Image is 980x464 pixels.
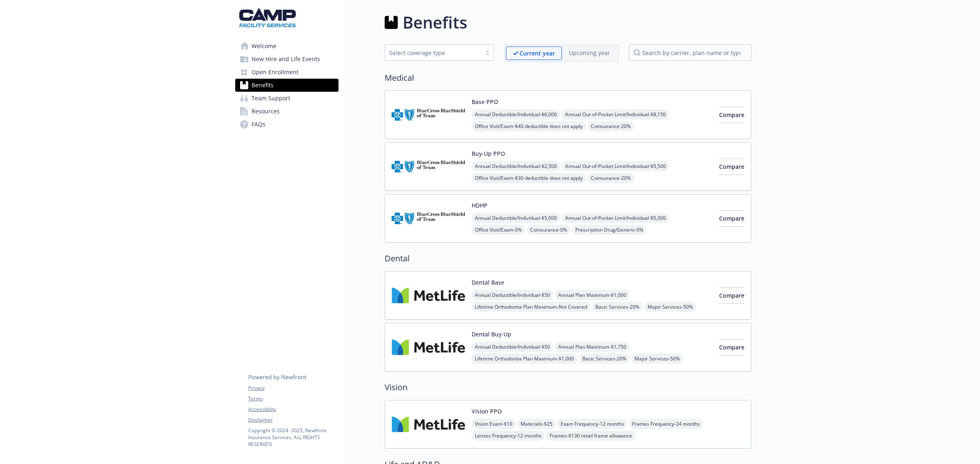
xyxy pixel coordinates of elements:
span: Annual Plan Maximum - $1,750 [555,342,630,352]
p: Copyright © 2024 - 2025 , Newfront Insurance Services, ALL RIGHTS RESERVED [248,427,338,448]
span: Office Visit/Exam - $40 deductible does not apply [472,121,586,131]
div: Select coverage type [389,49,477,57]
span: Annual Deductible/Individual - $6,000 [472,109,560,119]
span: Resources [252,105,280,118]
span: FAQs [252,118,265,131]
span: Coinsurance - 20% [588,173,634,183]
p: Current year [519,49,555,57]
span: Compare [719,214,744,222]
span: Annual Out-of-Pocket Limit/Individual - $8,150 [562,109,669,119]
span: Upcoming year [562,46,617,60]
input: search by carrier, plan name or type [629,44,751,61]
span: Frames - $130 retail frame allowance [546,431,635,441]
span: Coinsurance - 0% [527,225,570,235]
h2: Dental [385,252,751,265]
button: Compare [719,107,744,123]
span: Team Support [252,92,290,105]
span: Frames Frequency - 24 months [629,419,703,429]
span: Welcome [252,40,276,53]
span: Major Services - 50% [644,302,696,312]
span: Coinsurance - 20% [588,121,634,131]
span: Major Services - 50% [631,354,683,364]
span: Compare [719,163,744,170]
a: Accessibility [248,406,338,413]
span: Prescription Drug/Generic - 0% [572,225,647,235]
a: Open Enrollment [235,66,339,79]
a: FAQs [235,118,339,131]
span: Lifetime Orthodontia Plan Maximum - Not Covered [472,302,590,312]
button: Buy-Up PPO [472,149,505,158]
button: Compare [719,210,744,227]
span: Annual Deductible/Individual - $50 [472,290,553,300]
span: Office Visit/Exam - 0% [472,225,525,235]
span: Vision Exam - $10 [472,419,516,429]
button: HDHP [472,201,488,210]
img: Blue Cross Blue Shield of Texas Inc. carrier logo [392,149,465,184]
a: Welcome [235,40,339,53]
span: Annual Deductible/Individual - $50 [472,342,553,352]
img: Metlife Inc carrier logo [392,278,465,313]
button: Vision PPO [472,407,502,415]
button: Base PPO [472,97,498,106]
button: Dental Buy-Up [472,330,511,338]
img: Blue Cross Blue Shield of Texas Inc. carrier logo [392,97,465,132]
img: Blue Cross Blue Shield of Texas Inc. carrier logo [392,201,465,236]
span: Annual Out-of-Pocket Limit/Individual - $5,000 [562,213,669,223]
span: Open Enrollment [252,66,298,79]
span: Benefits [252,79,274,92]
span: New Hire and Life Events [252,53,320,66]
span: Annual Deductible/Individual - $5,000 [472,213,560,223]
a: Disclaimer [248,416,338,424]
h2: Vision [385,381,751,393]
span: Basic Services - 20% [579,354,630,364]
span: Compare [719,292,744,299]
a: Privacy [248,384,338,392]
span: Annual Deductible/Individual - $2,500 [472,161,560,171]
a: Resources [235,105,339,118]
span: Basic Services - 20% [592,302,643,312]
p: Upcoming year [569,49,610,57]
a: New Hire and Life Events [235,53,339,66]
span: Annual Out-of-Pocket Limit/Individual - $5,500 [562,161,669,171]
button: Dental Base [472,278,504,287]
a: Terms [248,395,338,402]
span: Annual Plan Maximum - $1,000 [555,290,630,300]
h2: Medical [385,72,751,84]
img: Metlife Inc carrier logo [392,407,465,442]
a: Benefits [235,79,339,92]
span: Compare [719,343,744,351]
button: Compare [719,159,744,175]
img: Metlife Inc carrier logo [392,330,465,365]
span: Office Visit/Exam - $30 deductible does not apply [472,173,586,183]
span: Exam Frequency - 12 months [557,419,627,429]
h1: Benefits [403,10,467,35]
button: Compare [719,287,744,304]
span: Compare [719,111,744,119]
span: Materials - $25 [517,419,556,429]
button: Compare [719,339,744,356]
span: Lifetime Orthodontia Plan Maximum - $1,000 [472,354,577,364]
span: Lenses Frequency - 12 months [472,431,545,441]
a: Team Support [235,92,339,105]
